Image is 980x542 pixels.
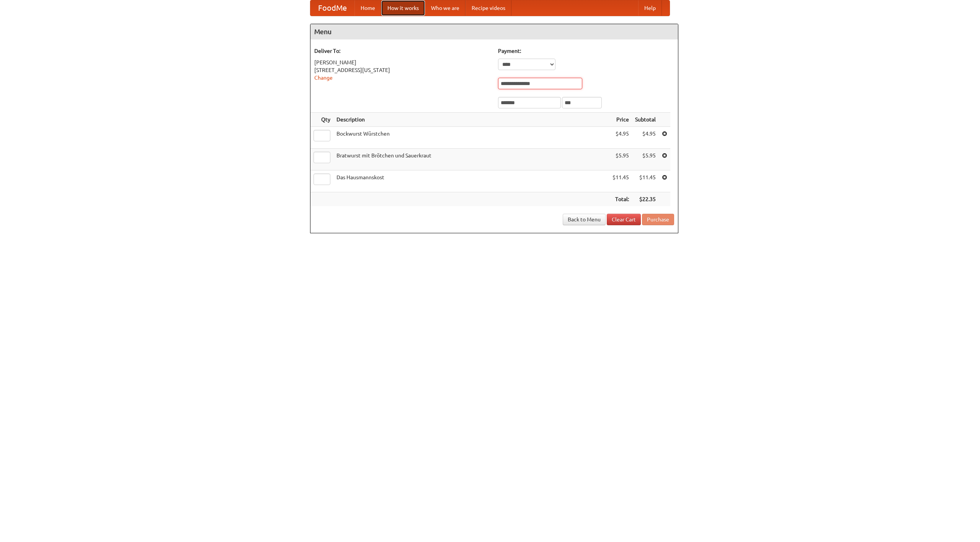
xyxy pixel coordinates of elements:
[354,0,381,16] a: Home
[333,127,609,149] td: Bockwurst Würstchen
[310,0,354,16] a: FoodMe
[310,24,678,39] h4: Menu
[609,192,632,206] th: Total:
[563,214,606,225] a: Back to Menu
[314,66,490,74] div: [STREET_ADDRESS][US_STATE]
[638,0,662,16] a: Help
[314,75,333,81] a: Change
[381,0,425,16] a: How it works
[333,113,609,127] th: Description
[465,0,511,16] a: Recipe videos
[632,127,659,149] td: $4.95
[333,149,609,170] td: Bratwurst mit Brötchen und Sauerkraut
[314,47,490,55] h5: Deliver To:
[632,149,659,170] td: $5.95
[333,170,609,192] td: Das Hausmannskost
[609,113,632,127] th: Price
[609,127,632,149] td: $4.95
[632,192,659,206] th: $22.35
[632,113,659,127] th: Subtotal
[632,170,659,192] td: $11.45
[609,149,632,170] td: $5.95
[310,113,333,127] th: Qty
[607,214,641,225] a: Clear Cart
[609,170,632,192] td: $11.45
[314,59,490,66] div: [PERSON_NAME]
[425,0,465,16] a: Who we are
[642,214,674,225] button: Purchase
[498,47,674,55] h5: Payment:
